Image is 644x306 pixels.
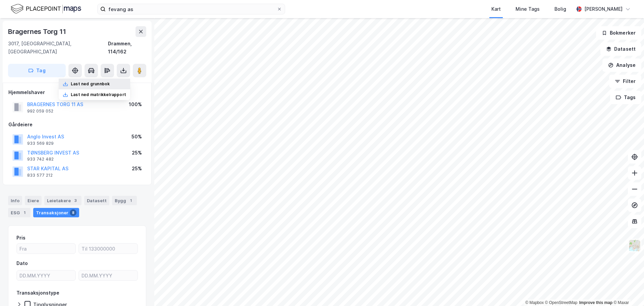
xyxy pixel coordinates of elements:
input: Søk på adresse, matrikkel, gårdeiere, leietakere eller personer [106,4,277,14]
a: Improve this map [579,300,612,305]
div: Kontrollprogram for chat [610,274,644,306]
div: Gårdeiere [8,121,146,129]
input: DD.MM.YYYY [79,270,138,280]
div: 50% [131,133,142,141]
iframe: Chat Widget [610,274,644,306]
div: 3017, [GEOGRAPHIC_DATA], [GEOGRAPHIC_DATA] [8,40,108,56]
input: Fra [17,244,75,254]
div: 833 577 212 [27,173,53,178]
div: Leietakere [44,196,82,205]
div: Last ned matrikkelrapport [71,92,126,97]
div: Datasett [84,196,109,205]
button: Filter [609,75,641,88]
div: 933 742 482 [27,157,54,162]
div: Mine Tags [516,5,540,13]
a: Mapbox [525,300,544,305]
div: Bragernes Torg 11 [8,26,67,37]
input: Til 133000000 [79,244,138,254]
div: Eiere [25,196,42,205]
div: 8 [70,209,76,216]
img: logo.f888ab2527a4732fd821a326f86c7f29.svg [11,3,81,15]
div: Transaksjoner [33,208,79,217]
div: Hjemmelshaver [8,88,146,96]
div: Kart [491,5,501,13]
button: Analyse [602,58,641,72]
div: 1 [21,209,28,216]
div: 25% [132,165,142,173]
div: Info [8,196,22,205]
div: Bolig [554,5,566,13]
div: Dato [16,259,28,267]
div: 933 569 829 [27,141,54,146]
div: 25% [132,149,142,157]
div: Drammen, 114/162 [108,40,146,56]
div: ESG [8,208,31,217]
img: Z [628,239,641,252]
div: [PERSON_NAME] [584,5,623,13]
div: Pris [16,234,25,242]
div: 100% [129,100,142,108]
button: Tag [8,64,66,77]
input: DD.MM.YYYY [17,270,75,280]
div: Bygg [112,196,137,205]
a: OpenStreetMap [545,300,578,305]
div: 992 059 052 [27,108,53,114]
button: Datasett [600,42,641,56]
button: Bokmerker [596,26,641,40]
div: 1 [127,197,134,204]
div: Last ned grunnbok [71,81,110,87]
div: 3 [72,197,79,204]
div: Transaksjonstype [16,289,59,297]
button: Tags [610,91,641,104]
